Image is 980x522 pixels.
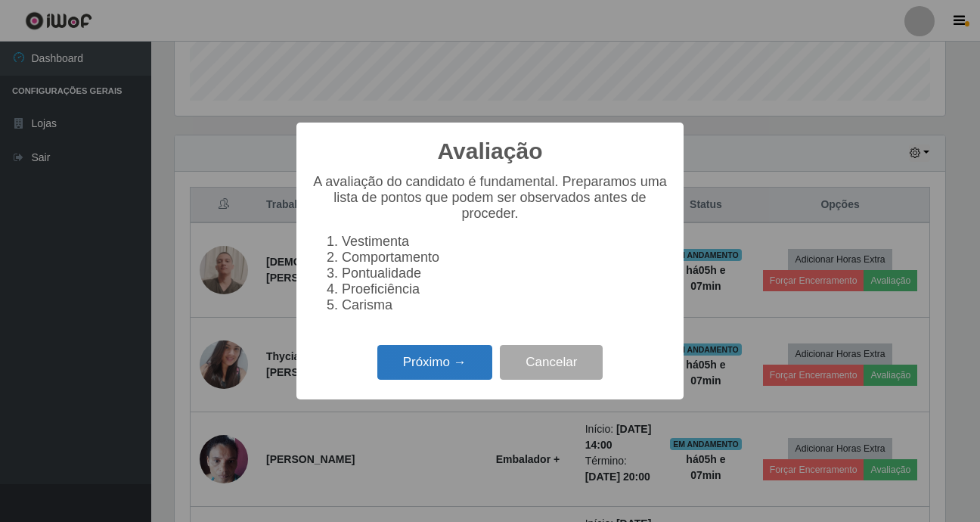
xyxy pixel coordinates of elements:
li: Carisma [342,297,668,313]
li: Vestimenta [342,234,668,250]
p: A avaliação do candidato é fundamental. Preparamos uma lista de pontos que podem ser observados a... [312,174,668,222]
li: Proeficiência [342,281,668,297]
button: Cancelar [500,345,603,381]
li: Comportamento [342,250,668,266]
li: Pontualidade [342,266,668,281]
h2: Avaliação [438,138,543,165]
button: Próximo → [377,345,492,381]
